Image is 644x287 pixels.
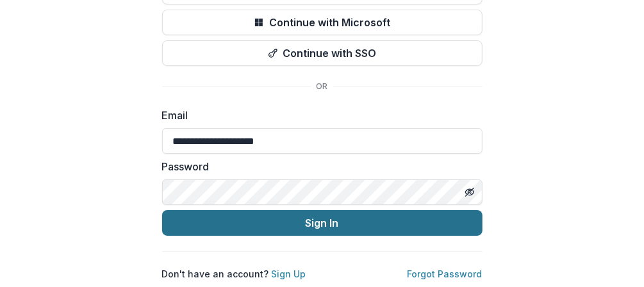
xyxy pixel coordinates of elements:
label: Password [162,159,475,174]
button: Toggle password visibility [459,182,480,202]
label: Email [162,108,475,123]
a: Forgot Password [408,268,483,279]
a: Sign Up [272,268,306,279]
button: Continue with Microsoft [162,10,483,35]
p: Don't have an account? [162,267,306,281]
button: Continue with SSO [162,40,483,66]
button: Sign In [162,210,483,236]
